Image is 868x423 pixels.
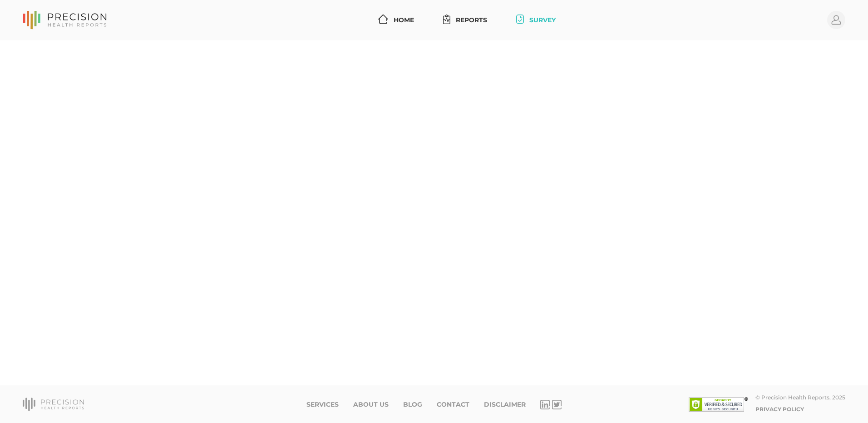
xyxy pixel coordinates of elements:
[755,394,845,401] div: © Precision Health Reports, 2025
[306,401,339,408] a: Services
[375,12,418,29] a: Home
[403,401,422,408] a: Blog
[513,12,559,29] a: Survey
[484,401,526,408] a: Disclaimer
[353,401,389,408] a: About Us
[439,12,491,29] a: Reports
[689,397,748,412] img: SSL site seal - click to verify
[755,406,804,413] a: Privacy Policy
[437,401,469,408] a: Contact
